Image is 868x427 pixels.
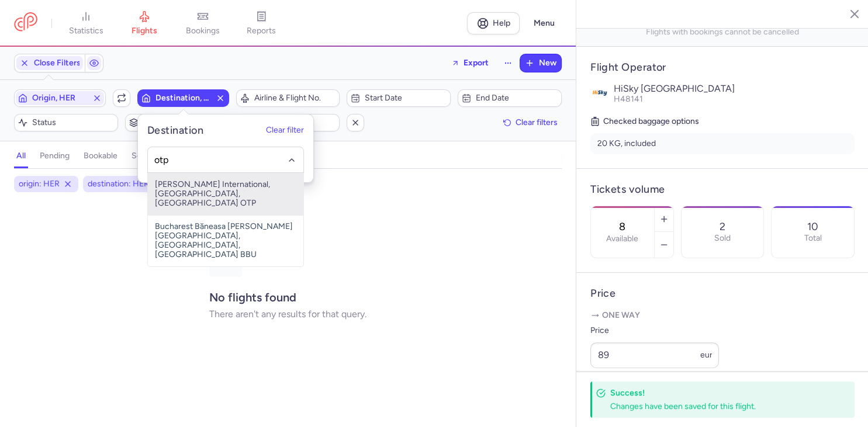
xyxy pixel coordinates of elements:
button: Origin, HER [14,89,106,107]
input: -searchbox [154,153,297,166]
p: There aren't any results for that query. [209,309,366,320]
span: Close Filters [34,58,81,68]
a: bookings [174,11,232,36]
span: flights [132,26,157,36]
h4: Price [590,287,855,300]
span: Airline & Flight No. [254,93,336,103]
h4: sold out [132,151,162,161]
span: [PERSON_NAME] International, [GEOGRAPHIC_DATA], [GEOGRAPHIC_DATA] OTP [148,173,303,215]
button: Seats and bookings [125,114,229,131]
a: Help [467,12,520,34]
label: Available [606,234,638,244]
span: Clear filters [516,118,558,127]
button: Clear filter [266,126,304,135]
button: Menu [527,12,562,34]
a: CitizenPlane red outlined logo [14,12,37,34]
span: Help [493,19,510,27]
li: 20 KG, included [590,133,855,154]
input: --- [590,342,719,368]
p: Sold [714,234,731,243]
span: statistics [69,26,103,36]
p: 10 [807,221,818,232]
span: origin: HER [19,178,60,190]
span: Export [464,58,489,67]
button: Destination, HER [137,89,229,107]
button: End date [458,89,562,107]
h5: Checked baggage options [590,114,855,129]
p: Total [804,234,822,243]
span: New [539,58,556,68]
a: reports [232,11,291,36]
h5: Destination [147,124,203,137]
label: Price [590,324,719,338]
h4: all [16,151,26,161]
h4: Flight Operator [590,61,855,74]
p: One way [590,310,855,321]
span: Destination, HER [155,93,211,103]
button: Airline & Flight No. [236,89,340,107]
button: Status [14,114,118,131]
p: HiSky [GEOGRAPHIC_DATA] [614,84,855,94]
button: Close Filters [15,54,85,72]
button: Export [444,54,496,72]
h4: Tickets volume [590,183,855,196]
span: reports [247,26,276,36]
span: bookings [186,26,220,36]
h4: Success! [610,387,829,398]
button: New [520,54,561,72]
a: statistics [57,11,115,36]
span: Bucharest Băneasa [PERSON_NAME][GEOGRAPHIC_DATA], [GEOGRAPHIC_DATA], [GEOGRAPHIC_DATA] BBU [148,215,303,266]
span: eur [700,350,713,360]
p: 2 [720,221,725,232]
span: H48141 [614,94,643,104]
span: Flights with bookings cannot be cancelled [586,27,859,37]
span: Origin, HER [32,93,88,103]
button: Clear filters [499,114,562,131]
span: Status [32,118,114,127]
span: destination: HER [88,178,149,190]
h4: bookable [84,151,117,161]
h4: pending [40,151,70,161]
button: Start date [347,89,451,107]
strong: No flights found [209,290,296,304]
div: Changes have been saved for this flight. [610,401,829,412]
img: HiSky Romania logo [590,84,609,102]
a: flights [115,11,174,36]
span: End date [476,93,558,103]
span: Start date [365,93,447,103]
